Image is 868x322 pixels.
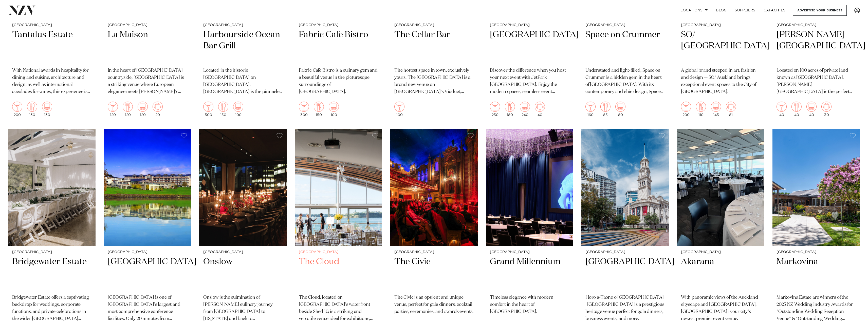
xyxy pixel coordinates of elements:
small: [GEOGRAPHIC_DATA] [299,23,378,27]
img: cocktail.png [490,102,500,112]
small: [GEOGRAPHIC_DATA] [681,250,760,254]
img: nzv-logo.png [8,6,36,15]
img: dining.png [123,102,133,112]
p: Fabric Cafe Bistro is a culinary gem and a beautiful venue in the picturesque surroundings of [GE... [299,67,378,96]
h2: La Maison [108,29,187,63]
div: 80 [615,102,625,117]
small: [GEOGRAPHIC_DATA] [490,23,569,27]
div: 100 [394,102,404,117]
a: Capacities [760,5,790,16]
small: [GEOGRAPHIC_DATA] [585,23,665,27]
div: 200 [681,102,691,117]
img: dining.png [218,102,228,112]
img: dining.png [696,102,706,112]
div: 100 [329,102,339,117]
img: cocktail.png [203,102,213,112]
h2: Tantalus Estate [12,29,91,63]
h2: Harbourside Ocean Bar Grill [203,29,283,63]
h2: The Cellar Bar [394,29,474,63]
small: [GEOGRAPHIC_DATA] [108,23,187,27]
a: Advertise your business [793,5,847,16]
img: cocktail.png [394,102,404,112]
img: cocktail.png [681,102,691,112]
h2: Onslow [203,256,283,290]
p: Located in the historic [GEOGRAPHIC_DATA] on [GEOGRAPHIC_DATA], [GEOGRAPHIC_DATA] is the pinnacle... [203,67,283,96]
small: [GEOGRAPHIC_DATA] [681,23,760,27]
img: meeting.png [153,102,163,112]
a: Locations [676,5,712,16]
p: A global brand steeped in art, fashion and design — SO/ Auckland brings exceptional event spaces ... [681,67,760,96]
a: BLOG [712,5,731,16]
img: meeting.png [821,102,832,112]
h2: Akarana [681,256,760,290]
small: [GEOGRAPHIC_DATA] [12,250,91,254]
div: 85 [600,102,611,117]
img: meeting.png [726,102,736,112]
img: dining.png [600,102,611,112]
div: 300 [299,102,309,117]
h2: [GEOGRAPHIC_DATA] [490,29,569,63]
div: 250 [490,102,500,117]
div: 500 [203,102,213,117]
div: 180 [505,102,515,117]
div: 150 [218,102,228,117]
img: dining.png [314,102,324,112]
img: cocktail.png [777,102,787,112]
small: [GEOGRAPHIC_DATA] [299,250,378,254]
div: 130 [27,102,37,117]
p: In the heart of [GEOGRAPHIC_DATA] countryside, [GEOGRAPHIC_DATA] is a striking venue where Europe... [108,67,187,96]
div: 20 [153,102,163,117]
p: Understated and light-filled, Space on Crummer is a hidden gem in the heart of [GEOGRAPHIC_DATA].... [585,67,665,96]
img: theatre.png [711,102,721,112]
p: Discover the difference when you host your next event with JetPark [GEOGRAPHIC_DATA]. Enjoy the m... [490,67,569,96]
small: [GEOGRAPHIC_DATA] [394,23,474,27]
div: 110 [696,102,706,117]
div: 120 [138,102,148,117]
h2: Fabric Cafe Bistro [299,29,378,63]
div: 145 [711,102,721,117]
h2: [PERSON_NAME][GEOGRAPHIC_DATA] [777,29,856,63]
p: The Civic is an opulent and unique venue, perfect for gala dinners, cocktail parties, ceremonies,... [394,294,474,315]
img: dining.png [27,102,37,112]
h2: [GEOGRAPHIC_DATA] [585,256,665,290]
p: Located on 100 acres of private land known as [GEOGRAPHIC_DATA], [PERSON_NAME][GEOGRAPHIC_DATA] i... [777,67,856,96]
div: 120 [108,102,118,117]
div: 40 [777,102,787,117]
img: theatre.png [329,102,339,112]
small: [GEOGRAPHIC_DATA] [777,23,856,27]
img: Wedding ceremony at Bridgewater Estate [8,129,96,246]
div: 40 [806,102,817,117]
img: theatre.png [806,102,817,112]
h2: The Cloud [299,256,378,290]
img: dining.png [791,102,802,112]
img: theatre.png [520,102,530,112]
img: theatre.png [42,102,52,112]
div: 160 [585,102,596,117]
h2: Markovina [777,256,856,290]
img: theatre.png [138,102,148,112]
p: The hottest space in town, exclusively yours. The [GEOGRAPHIC_DATA] is a brand new venue on [GEOG... [394,67,474,96]
h2: [GEOGRAPHIC_DATA] [108,256,187,290]
img: theatre.png [233,102,243,112]
h2: Grand Millennium [490,256,569,290]
div: 30 [821,102,832,117]
div: 120 [123,102,133,117]
img: meeting.png [535,102,545,112]
img: cocktail.png [108,102,118,112]
h2: SO/ [GEOGRAPHIC_DATA] [681,29,760,63]
small: [GEOGRAPHIC_DATA] [203,23,283,27]
div: 130 [42,102,52,117]
img: cocktail.png [299,102,309,112]
p: With National awards in hospitality for dining and cuisine, architecture and design, as well as i... [12,67,91,96]
small: [GEOGRAPHIC_DATA] [777,250,856,254]
h2: Space on Crummer [585,29,665,63]
small: [GEOGRAPHIC_DATA] [203,250,283,254]
div: 40 [535,102,545,117]
div: 81 [726,102,736,117]
div: 200 [12,102,22,117]
div: 150 [314,102,324,117]
small: [GEOGRAPHIC_DATA] [394,250,474,254]
div: 100 [233,102,243,117]
a: SUPPLIERS [731,5,759,16]
div: 240 [520,102,530,117]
